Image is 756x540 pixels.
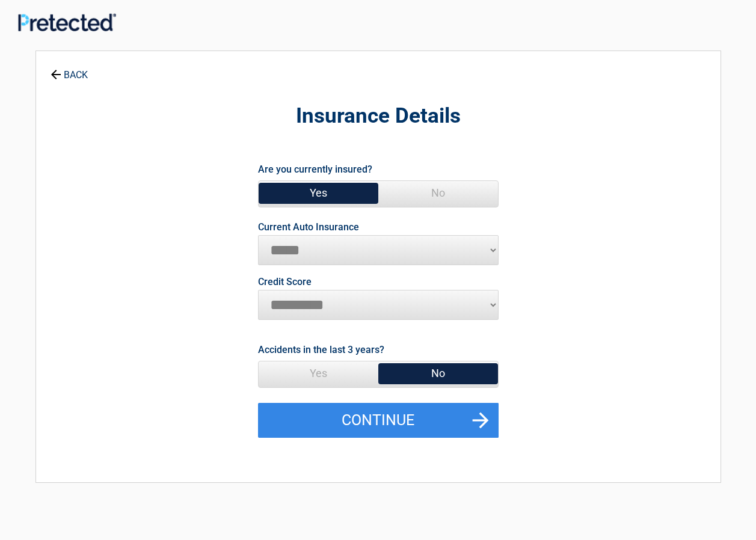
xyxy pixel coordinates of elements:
[378,361,498,385] span: No
[258,222,359,232] label: Current Auto Insurance
[259,361,378,385] span: Yes
[102,102,654,130] h2: Insurance Details
[258,342,384,358] label: Accidents in the last 3 years?
[378,181,498,205] span: No
[258,161,372,177] label: Are you currently insured?
[259,181,378,205] span: Yes
[258,277,312,287] label: Credit Score
[48,59,90,80] a: BACK
[18,13,116,31] img: Main Logo
[258,403,499,438] button: Continue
